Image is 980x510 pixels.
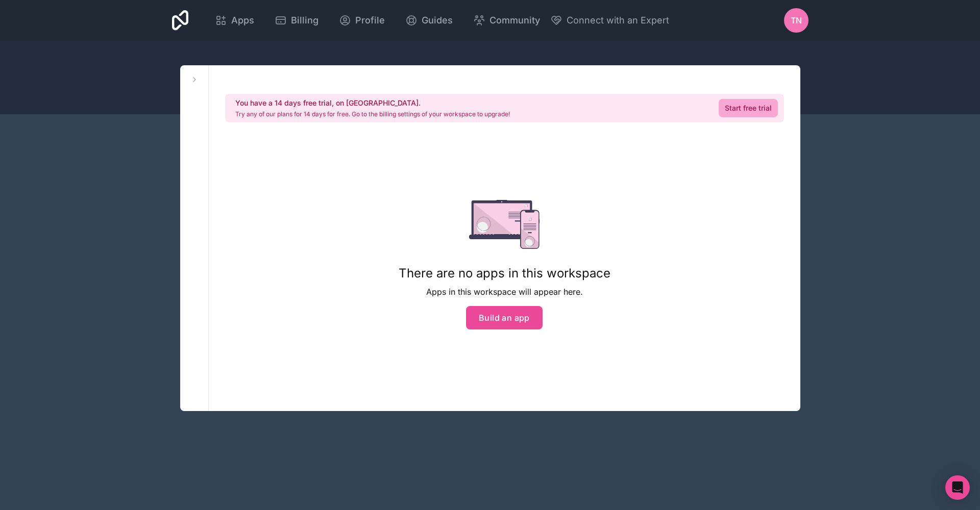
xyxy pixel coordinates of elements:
[235,98,510,108] h2: You have a 14 days free trial, on [GEOGRAPHIC_DATA].
[791,14,802,27] span: TN
[465,9,548,32] a: Community
[207,9,262,32] a: Apps
[355,13,385,28] span: Profile
[331,9,393,32] a: Profile
[550,13,669,28] button: Connect with an Expert
[469,200,540,249] img: empty state
[489,13,540,28] span: Community
[567,13,669,28] span: Connect with an Expert
[399,265,610,282] h1: There are no apps in this workspace
[397,9,461,32] a: Guides
[466,306,543,329] button: Build an app
[231,13,254,28] span: Apps
[399,286,610,298] p: Apps in this workspace will appear here.
[945,475,970,500] div: Open Intercom Messenger
[291,13,318,28] span: Billing
[422,13,453,28] span: Guides
[235,110,510,118] p: Try any of our plans for 14 days for free. Go to the billing settings of your workspace to upgrade!
[719,99,778,117] a: Start free trial
[266,9,327,32] a: Billing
